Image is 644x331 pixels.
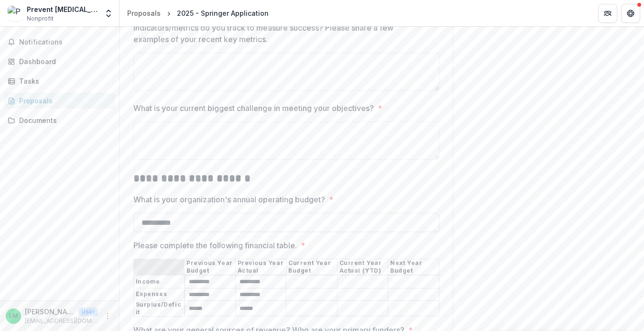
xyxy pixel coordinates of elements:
div: Tasks [19,76,108,86]
button: Notifications [4,34,115,50]
img: Prevent Child Abuse New York, Inc. [8,6,23,21]
nav: breadcrumb [123,6,273,20]
div: Dashboard [19,56,108,66]
th: Expenses [133,288,185,301]
span: Notifications [19,38,111,46]
div: Proposals [19,96,108,106]
p: [PERSON_NAME] [25,307,75,317]
th: Previous Year Actual [235,259,286,276]
button: More [102,310,113,322]
button: Open entity switcher [102,4,115,23]
div: Lisa Morgan-Klepeis [9,313,18,319]
div: Prevent [MEDICAL_DATA] [US_STATE], Inc. [27,4,98,14]
th: Next Year Budget [388,259,439,276]
button: Get Help [621,4,640,23]
th: Surplus/Deficit [133,301,185,317]
button: Partners [598,4,617,23]
a: Proposals [123,6,164,20]
th: Current Year Budget [286,259,338,276]
p: What is your current biggest challenge in meeting your objectives? [133,102,374,114]
p: How does your organization evaluate its programs/services? What indicators/metrics do you track t... [133,11,426,45]
a: Proposals [4,93,115,109]
div: Proposals [127,8,161,18]
div: Documents [19,115,108,125]
p: Please complete the following financial table. [133,240,297,251]
p: [EMAIL_ADDRESS][DOMAIN_NAME] [25,317,98,325]
span: Nonprofit [27,14,54,23]
p: User [78,308,98,316]
a: Documents [4,112,115,128]
a: Tasks [4,73,115,89]
th: Income [133,275,185,288]
th: Current Year Actual (YTD) [337,259,388,276]
div: 2025 - Springer Application [177,8,269,18]
th: Previous Year Budget [185,259,236,276]
a: Dashboard [4,54,115,69]
p: What is your organization's annual operating budget? [133,194,325,205]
